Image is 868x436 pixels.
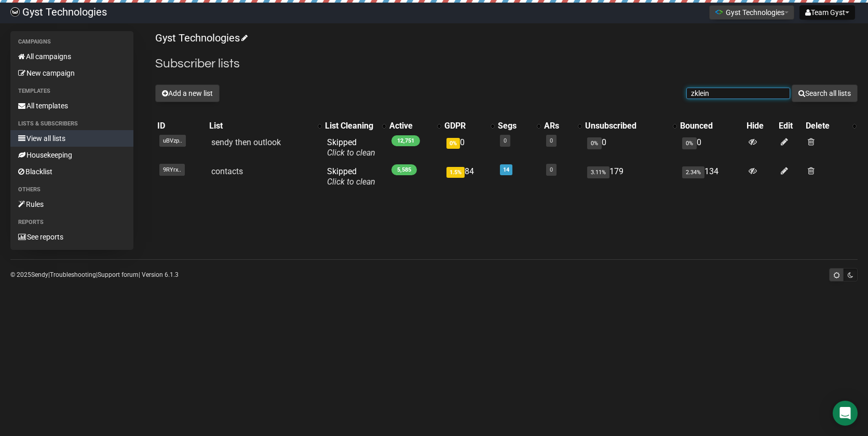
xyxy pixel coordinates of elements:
[10,36,133,48] li: Campaigns
[777,119,804,133] th: Edit: No sort applied, sorting is disabled
[544,121,573,131] div: ARs
[587,166,609,178] span: 3.11%
[10,147,133,163] a: Housekeeping
[498,121,532,131] div: Segs
[444,121,485,131] div: GDPR
[804,119,858,133] th: Delete: No sort applied, activate to apply an ascending sort
[10,7,20,17] img: 4bbcbfc452d929a90651847d6746e700
[747,121,774,131] div: Hide
[10,269,179,280] p: © 2025 | | | Version 6.1.3
[682,137,697,149] span: 0%
[325,121,377,131] div: List Cleaning
[583,119,678,133] th: Unsubscribed: No sort applied, activate to apply an ascending sort
[157,121,205,131] div: ID
[682,166,704,178] span: 2.34%
[10,163,133,180] a: Blacklist
[159,164,185,176] span: 9RYrx..
[442,119,496,133] th: GDPR: No sort applied, activate to apply an ascending sort
[709,5,794,20] button: Gyst Technologies
[155,119,207,133] th: ID: No sort applied, sorting is disabled
[391,164,417,175] span: 5,585
[779,121,802,131] div: Edit
[155,54,858,73] h2: Subscriber lists
[155,32,246,44] a: Gyst Technologies
[10,196,133,213] a: Rules
[833,401,858,426] div: Open Intercom Messenger
[209,121,313,131] div: List
[98,271,139,278] a: Support forum
[10,48,133,65] a: All campaigns
[678,133,744,162] td: 0
[31,271,48,278] a: Sendy
[327,166,375,187] span: Skipped
[550,137,553,144] a: 0
[792,85,858,102] button: Search all lists
[680,121,742,131] div: Bounced
[327,177,375,187] a: Click to clean
[496,119,542,133] th: Segs: No sort applied, activate to apply an ascending sort
[327,148,375,158] a: Click to clean
[389,121,432,131] div: Active
[806,121,847,131] div: Delete
[50,271,96,278] a: Troubleshooting
[446,138,460,149] span: 0%
[583,162,678,191] td: 179
[211,137,281,147] a: sendy then outlook
[391,135,420,146] span: 12,751
[327,137,375,158] span: Skipped
[442,133,496,162] td: 0
[715,8,723,16] img: 1.png
[211,166,243,176] a: contacts
[503,166,509,173] a: 14
[446,167,465,178] span: 1.5%
[207,119,323,133] th: List: No sort applied, activate to apply an ascending sort
[744,119,776,133] th: Hide: No sort applied, sorting is disabled
[442,162,496,191] td: 84
[10,229,133,245] a: See reports
[10,118,133,130] li: Lists & subscribers
[678,162,744,191] td: 134
[10,130,133,147] a: View all lists
[587,137,602,149] span: 0%
[542,119,583,133] th: ARs: No sort applied, activate to apply an ascending sort
[323,119,387,133] th: List Cleaning: No sort applied, activate to apply an ascending sort
[10,65,133,81] a: New campaign
[10,184,133,196] li: Others
[550,166,553,173] a: 0
[504,137,507,144] a: 0
[387,119,442,133] th: Active: No sort applied, activate to apply an ascending sort
[583,133,678,162] td: 0
[10,85,133,97] li: Templates
[159,135,186,147] span: uBVzp..
[10,97,133,114] a: All templates
[155,85,220,102] button: Add a new list
[10,216,133,229] li: Reports
[799,5,855,20] button: Team Gyst
[678,119,744,133] th: Bounced: No sort applied, sorting is disabled
[585,121,668,131] div: Unsubscribed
